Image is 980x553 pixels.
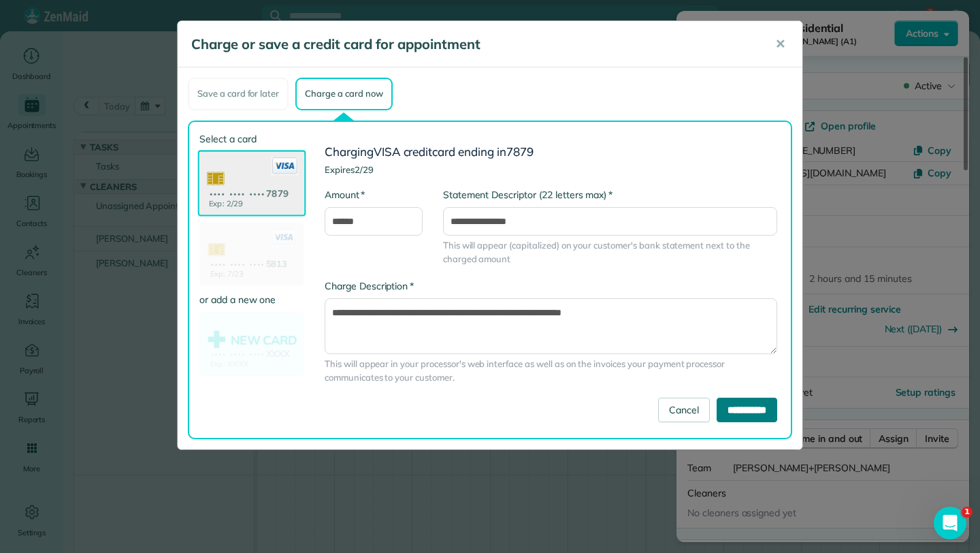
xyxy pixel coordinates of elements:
span: VISA [374,144,401,159]
a: Cancel [658,398,710,422]
iframe: Intercom live chat [934,507,966,539]
span: 2/29 [355,164,374,175]
span: credit [404,144,433,159]
span: 1 [962,507,973,518]
h5: Charge or save a credit card for appointment [191,35,756,54]
span: ✕ [775,36,785,52]
span: This will appear in your processor's web interface as well as on the invoices your payment proces... [325,358,777,384]
h3: Charging card ending in [325,146,777,159]
span: This will appear (capitalized) on your customer's bank statement next to the charged amount [443,239,777,266]
span: 7879 [506,144,534,159]
label: Charge Description [325,279,414,293]
h4: Expires [325,165,777,174]
label: Statement Descriptor (22 letters max) [443,188,612,202]
div: Save a card for later [188,78,289,110]
label: Select a card [199,132,304,146]
div: Charge a card now [295,78,392,110]
label: Amount [325,188,365,202]
label: or add a new one [199,293,304,306]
